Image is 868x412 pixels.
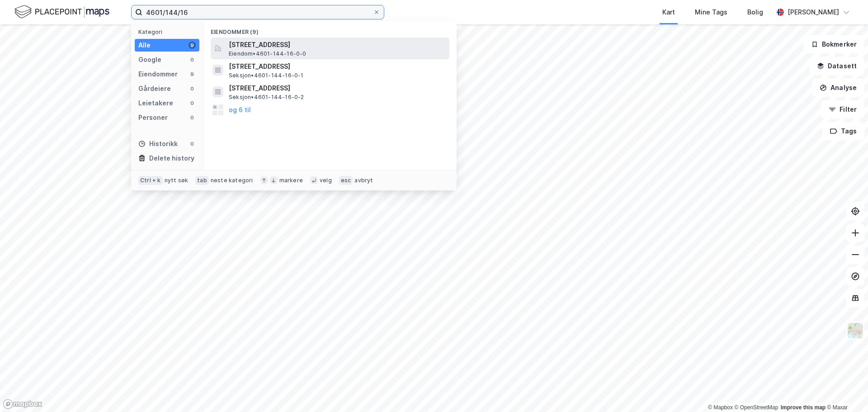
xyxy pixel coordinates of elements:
div: [PERSON_NAME] [788,7,839,18]
div: 9 [189,42,196,49]
div: velg [320,177,332,184]
div: tab [195,176,209,185]
div: 0 [189,85,196,92]
button: Tags [822,122,864,140]
div: 0 [189,114,196,121]
button: Filter [821,100,864,118]
span: Seksjon • 4601-144-16-0-1 [229,72,304,79]
div: Historikk [138,138,178,149]
div: Kategori [138,28,199,35]
a: Improve this map [781,404,826,411]
a: Mapbox homepage [3,399,42,409]
a: Mapbox [708,404,733,411]
div: Ctrl + k [138,176,163,185]
input: Søk på adresse, matrikkel, gårdeiere, leietakere eller personer [142,5,373,19]
img: logo.f888ab2527a4732fd821a326f86c7f29.svg [14,4,109,20]
span: [STREET_ADDRESS] [229,39,446,50]
button: og 6 til [229,104,251,115]
button: Analyse [812,79,864,97]
div: markere [279,177,303,184]
span: Seksjon • 4601-144-16-0-2 [229,94,304,101]
div: Leietakere [138,98,173,109]
div: Kart [662,7,675,18]
div: avbryt [354,177,373,184]
div: 9 [189,71,196,78]
div: Delete history [149,153,194,164]
div: nytt søk [165,177,189,184]
span: [STREET_ADDRESS] [229,83,446,94]
span: Eiendom • 4601-144-16-0-0 [229,50,307,57]
iframe: Chat Widget [823,369,868,412]
div: Gårdeiere [138,83,171,94]
div: Google [138,54,161,65]
div: 0 [189,140,196,147]
div: neste kategori [211,177,253,184]
div: Personer [138,112,168,123]
a: OpenStreetMap [735,404,778,411]
div: Alle [138,40,151,51]
div: Kontrollprogram for chat [823,369,868,412]
div: Mine Tags [695,7,727,18]
div: Eiendommer [138,69,178,80]
div: 0 [189,56,196,63]
button: Bokmerker [803,35,864,53]
span: [STREET_ADDRESS] [229,61,446,72]
img: Z [847,322,864,339]
div: Eiendommer (9) [203,21,457,38]
div: 0 [189,99,196,107]
div: Bolig [747,7,763,18]
div: esc [339,176,353,185]
button: Datasett [809,57,864,75]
